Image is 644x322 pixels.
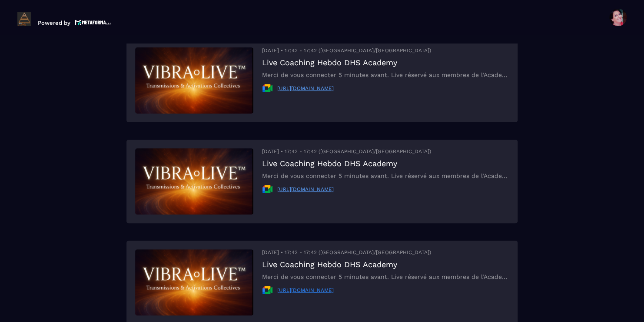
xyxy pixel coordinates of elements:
p: Merci de vous connecter 5 minutes avant. Live réservé aux membres de l’Academy [262,172,509,179]
p: Merci de vous connecter 5 minutes avant. Live réservé aux membres de l’Academy [262,71,509,78]
a: [URL][DOMAIN_NAME] [277,186,334,192]
img: img [135,249,253,315]
a: [URL][DOMAIN_NAME] [277,287,334,293]
p: Merci de vous connecter 5 minutes avant. Live réservé aux membres de l’Academy [262,273,509,280]
a: [URL][DOMAIN_NAME] [277,85,334,91]
span: [DATE] • 17:42 - 17:42 ([GEOGRAPHIC_DATA]/[GEOGRAPHIC_DATA]) [262,148,431,154]
span: [DATE] • 17:42 - 17:42 ([GEOGRAPHIC_DATA]/[GEOGRAPHIC_DATA]) [262,47,431,54]
img: img [135,47,253,114]
p: Powered by [38,20,70,26]
img: logo-branding [17,12,31,26]
span: [DATE] • 17:42 - 17:42 ([GEOGRAPHIC_DATA]/[GEOGRAPHIC_DATA]) [262,249,431,255]
h3: Live Coaching Hebdo DHS Academy [262,58,509,67]
img: logo [75,19,111,26]
h3: Live Coaching Hebdo DHS Academy [262,260,509,269]
h3: Live Coaching Hebdo DHS Academy [262,159,509,168]
img: img [135,148,253,215]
